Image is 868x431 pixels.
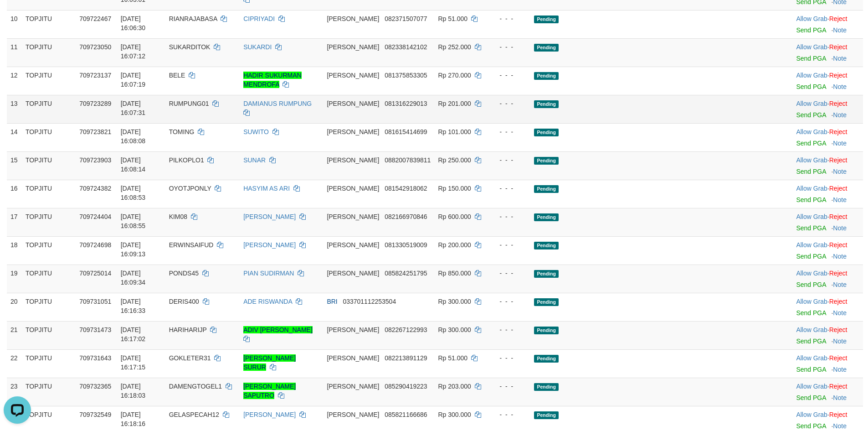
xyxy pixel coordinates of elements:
span: 709723137 [79,72,111,79]
span: Pending [534,185,559,193]
span: 709723289 [79,100,111,107]
td: 19 [7,265,22,293]
span: · [796,270,829,277]
span: Pending [534,213,559,221]
a: Allow Grab [796,185,827,192]
td: 17 [7,208,22,236]
a: Send PGA [796,281,826,288]
span: · [796,354,829,362]
a: Send PGA [796,224,826,232]
span: 709723821 [79,128,111,135]
span: Copy 081542918062 to clipboard [385,185,427,192]
a: Allow Grab [796,270,827,277]
a: Allow Grab [796,100,827,107]
td: TOPJITU [22,10,76,38]
span: 709732365 [79,383,111,390]
td: 22 [7,349,22,378]
span: Rp 850.000 [438,270,471,277]
a: Reject [829,156,847,164]
td: TOPJITU [22,95,76,123]
a: HASYIM AS ARI [243,185,290,192]
span: [PERSON_NAME] [327,185,379,192]
a: Reject [829,270,847,277]
td: 11 [7,38,22,67]
a: [PERSON_NAME] [243,411,296,418]
td: · [792,151,863,180]
a: Send PGA [796,338,826,345]
td: · [792,349,863,378]
a: Send PGA [796,140,826,147]
span: 709731473 [79,326,111,333]
a: Reject [829,43,847,51]
a: Note [833,309,847,317]
span: · [796,241,829,249]
div: - - - [490,71,527,80]
span: [DATE] 16:08:08 [121,128,146,145]
a: Send PGA [796,55,826,62]
span: Copy 081615414699 to clipboard [385,128,427,135]
a: Allow Grab [796,354,827,362]
span: Pending [534,16,559,23]
td: 10 [7,10,22,38]
div: - - - [490,184,527,193]
a: Reject [829,354,847,362]
div: - - - [490,42,527,52]
td: 16 [7,180,22,208]
span: Rp 150.000 [438,185,471,192]
td: TOPJITU [22,67,76,95]
a: CIPRIYADI [243,15,275,22]
td: 13 [7,95,22,123]
div: - - - [490,99,527,108]
span: Pending [534,383,559,391]
span: GELASPECAH12 [169,411,220,418]
a: Allow Grab [796,326,827,333]
a: Note [833,111,847,119]
a: Note [833,422,847,430]
a: Reject [829,128,847,135]
td: 15 [7,151,22,180]
div: - - - [490,212,527,221]
div: - - - [490,14,527,23]
a: Note [833,224,847,232]
a: Note [833,366,847,373]
a: Reject [829,298,847,305]
a: Reject [829,185,847,192]
span: 709731643 [79,354,111,362]
span: · [796,298,829,305]
a: Send PGA [796,26,826,34]
span: 709724698 [79,241,111,249]
a: Allow Grab [796,241,827,249]
span: · [796,156,829,164]
span: BRI [327,298,337,305]
span: Copy 082213891129 to clipboard [385,354,427,362]
a: Allow Grab [796,72,827,79]
a: Reject [829,411,847,418]
span: Pending [534,327,559,334]
span: Rp 252.000 [438,43,471,51]
span: PONDS45 [169,270,199,277]
span: Copy 085821166686 to clipboard [385,411,427,418]
span: [PERSON_NAME] [327,15,379,22]
span: Pending [534,44,559,52]
span: GOKLETER31 [169,354,211,362]
a: SUKARDI [243,43,272,51]
span: Rp 200.000 [438,241,471,249]
td: · [792,10,863,38]
span: [DATE] 16:18:16 [121,411,146,427]
span: Pending [534,72,559,80]
span: Pending [534,411,559,419]
a: ADIV [PERSON_NAME] [243,326,313,333]
a: Send PGA [796,422,826,430]
td: TOPJITU [22,151,76,180]
span: · [796,185,829,192]
a: Send PGA [796,394,826,401]
span: [DATE] 16:07:31 [121,100,146,116]
span: Pending [534,242,559,249]
div: - - - [490,353,527,363]
span: [DATE] 16:17:15 [121,354,146,371]
a: [PERSON_NAME] SURUR [243,354,296,371]
span: · [796,100,829,107]
td: TOPJITU [22,321,76,349]
td: 14 [7,123,22,151]
span: 709732549 [79,411,111,418]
